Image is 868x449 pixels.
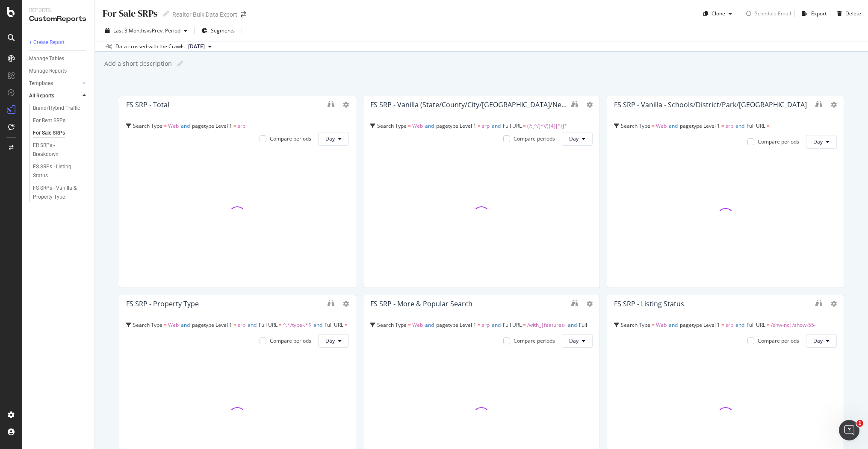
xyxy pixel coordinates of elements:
[811,10,827,17] div: Export
[119,96,356,288] div: FS SRP - TotalSearch Type = Webandpagetype Level 1 = srpCompare periodsDay
[412,122,423,129] span: Web
[747,321,765,329] span: Full URL
[164,321,167,329] span: =
[185,41,215,52] button: [DATE]
[408,321,411,329] span: =
[33,104,89,113] a: Brand/Hybrid Traffic
[712,10,725,17] div: Clone
[164,122,167,129] span: =
[680,321,720,329] span: pagetype Level 1
[755,10,791,17] div: Schedule Email
[238,122,245,129] span: srp
[813,138,823,145] span: Day
[425,122,434,129] span: and
[700,7,735,21] button: Clone
[621,122,650,129] span: Search Type
[363,96,600,288] div: FS SRP - Vanilla (State/County/City/[GEOGRAPHIC_DATA]/Neighborhood)Search Type = Webandpagetype L...
[514,135,555,142] div: Compare periods
[168,122,179,129] span: Web
[436,321,476,329] span: pagetype Level 1
[133,122,162,129] span: Search Type
[29,67,89,76] a: Manage Reports
[523,321,526,329] span: =
[29,91,54,100] div: All Reports
[345,321,348,329] span: =
[527,122,567,129] span: (?:[^/]*\/){4}[^/]*
[742,134,782,141] span: (?:[^/]*\/){6}[^/]*
[735,321,744,329] span: and
[241,12,246,18] div: arrow-right-arrow-left
[377,122,407,129] span: Search Type
[718,134,737,141] span: Full URL
[492,321,501,329] span: and
[33,162,89,180] a: FS SRPs - Listing Status
[370,299,472,308] div: FS SRP - More & Popular Search
[656,122,667,129] span: Web
[328,300,334,307] div: binoculars
[738,134,741,141] span: =
[856,420,863,427] span: 1
[325,321,343,329] span: Full URL
[680,122,720,129] span: pagetype Level 1
[172,10,237,19] div: Realtor Bulk Data Export
[806,334,837,348] button: Day
[815,101,822,108] div: binoculars
[412,321,423,329] span: Web
[482,122,490,129] span: srp
[562,334,593,348] button: Day
[102,7,158,20] div: For Sale SRPs
[29,79,80,88] a: Templates
[33,116,89,125] a: For Rent SRPs
[325,337,335,344] span: Day
[370,100,567,109] div: FS SRP - Vanilla (State/County/City/[GEOGRAPHIC_DATA]/Neighborhood)
[33,162,81,180] div: FS SRPs - Listing Status
[33,141,89,159] a: FR SRPs - Breakdown
[381,333,384,340] span: =
[839,420,859,440] iframe: Intercom live chat
[721,321,724,329] span: =
[270,135,311,142] div: Compare periods
[569,337,579,344] span: Day
[270,337,311,344] div: Compare periods
[607,96,844,288] div: FS SRP - Vanilla - Schools/District/Park/[GEOGRAPHIC_DATA]Search Type = Webandpagetype Level 1 = ...
[743,8,755,20] div: loading
[669,122,678,129] span: and
[726,321,733,329] span: srp
[514,337,555,344] div: Compare periods
[211,27,235,34] span: Segments
[795,333,835,340] span: (?:[^/]*\/){5}[^/]*
[767,122,770,129] span: =
[813,337,823,344] span: Day
[569,135,579,142] span: Day
[425,321,434,329] span: and
[33,129,89,138] a: For Sale SRPs
[707,134,716,141] span: and
[33,184,89,202] a: FS SRPs - Vanilla & Property Type
[192,122,232,129] span: pagetype Level 1
[29,54,89,63] a: Manage Tables
[29,14,88,24] div: CustomReports
[492,122,501,129] span: and
[259,321,278,329] span: Full URL
[669,321,678,329] span: and
[283,321,311,329] span: ^.*/type-.*$
[192,321,232,329] span: pagetype Level 1
[318,132,349,146] button: Day
[568,321,577,329] span: and
[181,122,190,129] span: and
[328,101,334,108] div: binoculars
[478,321,481,329] span: =
[834,7,861,21] button: Delete
[126,100,169,109] div: FS SRP - Total
[721,122,724,129] span: =
[29,67,67,76] div: Manage Reports
[33,141,80,159] div: FR SRPs - Breakdown
[735,122,744,129] span: and
[29,7,88,14] div: Reports
[771,333,790,340] span: Full URL
[33,129,65,138] div: For Sale SRPs
[233,122,236,129] span: =
[126,299,199,308] div: FS SRP - Property Type
[133,321,162,329] span: Search Type
[177,61,183,67] i: Edit report name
